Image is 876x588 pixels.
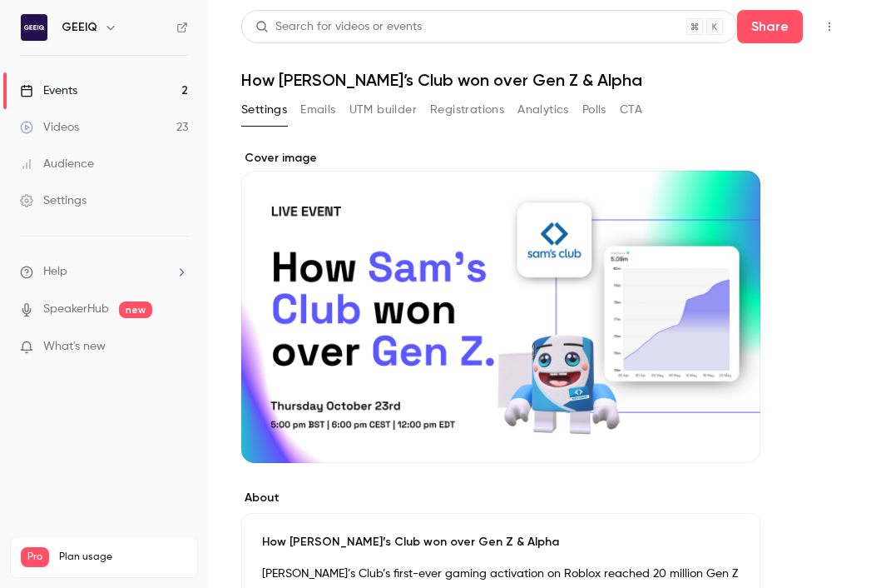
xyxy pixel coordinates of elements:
[21,547,49,567] span: Pro
[582,97,606,123] button: Polls
[241,150,760,167] label: Cover image
[20,119,79,136] div: Videos
[241,70,843,90] h1: How [PERSON_NAME]’s Club won over Gen Z & Alpha
[517,97,569,123] button: Analytics
[62,19,97,36] h6: GEEIQ
[300,97,335,123] button: Emails
[43,338,106,356] span: What's new
[168,340,188,355] iframe: Noticeable Trigger
[20,263,188,281] li: help-dropdown-opener
[21,14,47,41] img: GEEIQ
[241,97,287,123] button: Settings
[430,97,504,123] button: Registrations
[20,156,94,172] div: Audience
[119,301,152,318] span: new
[20,82,77,99] div: Events
[241,150,760,463] section: Cover image
[241,490,760,506] label: About
[43,301,109,318] a: SpeakerHub
[255,18,422,36] div: Search for videos or events
[349,97,417,123] button: UTM builder
[20,192,87,209] div: Settings
[620,97,642,123] button: CTA
[43,263,67,281] span: Help
[262,534,740,551] p: How [PERSON_NAME]’s Club won over Gen Z & Alpha
[59,551,187,564] span: Plan usage
[737,10,803,43] button: Share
